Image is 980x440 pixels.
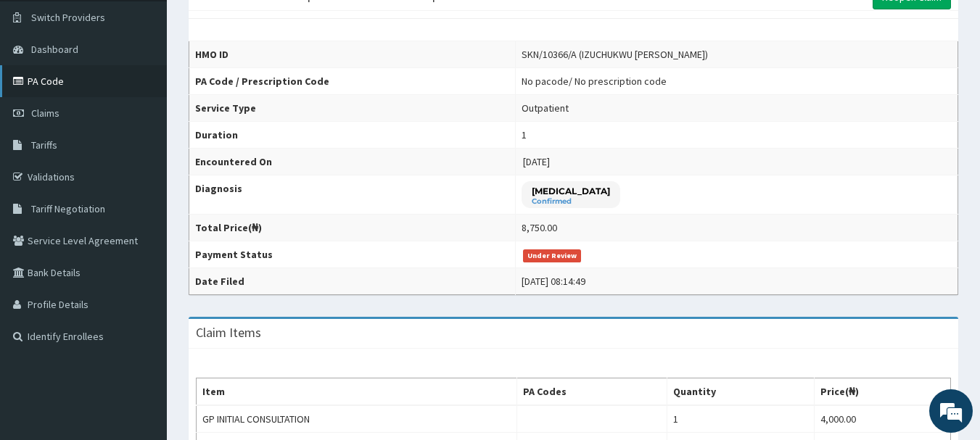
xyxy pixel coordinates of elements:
div: 1 [522,128,527,142]
span: [DATE] [523,155,550,168]
div: Outpatient [522,101,569,115]
img: d_794563401_company_1708531726252_794563401 [27,72,59,109]
th: Encountered On [189,149,516,175]
th: Duration [189,122,516,149]
span: Dashboard [31,43,78,56]
div: 8,750.00 [522,220,557,235]
th: Payment Status [189,241,516,268]
th: Date Filed [189,268,516,295]
p: [MEDICAL_DATA] [532,185,610,197]
span: Tariff Negotiation [31,202,105,215]
h3: Claim Items [196,326,261,339]
div: No pacode / No prescription code [522,74,667,88]
th: PA Code / Prescription Code [189,68,516,95]
small: Confirmed [532,198,610,205]
th: Item [197,378,517,406]
th: Diagnosis [189,175,516,215]
th: HMO ID [189,41,516,68]
th: Service Type [189,95,516,122]
span: Tariffs [31,138,57,151]
span: Claims [31,107,59,120]
td: 1 [667,405,815,433]
th: Total Price(₦) [189,215,516,241]
span: We're online! [84,129,200,275]
textarea: Type your message and hit 'Enter' [7,289,276,340]
td: 4,000.00 [815,405,951,433]
span: Under Review [523,249,582,262]
th: Quantity [667,378,815,406]
div: Minimize live chat window [238,7,273,42]
div: Chat with us now [75,81,244,100]
span: Switch Providers [31,11,105,24]
div: SKN/10366/A (IZUCHUKWU [PERSON_NAME]) [522,47,708,62]
td: GP INITIAL CONSULTATION [197,405,517,433]
th: Price(₦) [815,378,951,406]
div: [DATE] 08:14:49 [522,274,585,289]
th: PA Codes [517,378,667,406]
